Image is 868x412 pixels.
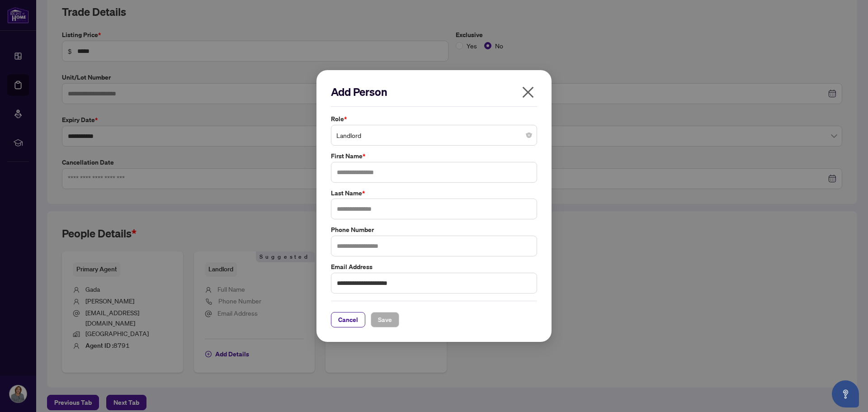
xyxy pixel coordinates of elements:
[832,380,859,407] button: Open asap
[331,114,537,124] label: Role
[331,151,537,161] label: First Name
[371,312,399,327] button: Save
[331,262,537,272] label: Email Address
[521,85,535,99] span: close
[336,127,532,144] span: Landlord
[331,225,537,235] label: Phone Number
[331,188,537,198] label: Last Name
[526,133,532,138] span: close-circle
[338,313,358,327] span: Cancel
[331,85,537,99] h2: Add Person
[331,312,365,327] button: Cancel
